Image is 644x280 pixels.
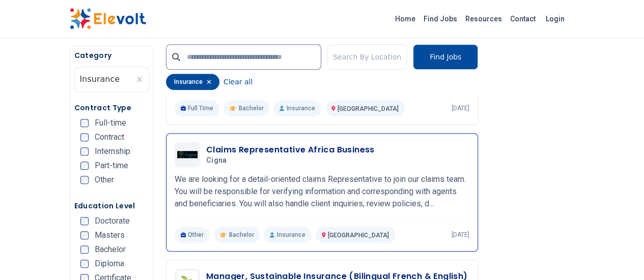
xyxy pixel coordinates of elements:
[175,100,220,116] p: Full Time
[80,176,89,184] input: Other
[95,245,126,254] span: Bachelor
[95,147,130,155] span: Internship
[95,231,125,239] span: Masters
[80,231,89,239] input: Masters
[175,173,469,210] p: We are looking for a detail-oriented claims Representative to join our claims team. You will be r...
[338,105,399,112] span: [GEOGRAPHIC_DATA]
[264,227,311,243] p: Insurance
[74,103,149,113] h5: Contract Type
[238,104,263,112] span: Bachelor
[95,217,130,225] span: Doctorate
[177,151,198,158] img: Cigna
[95,260,124,268] span: Diploma
[74,201,149,211] h5: Education Level
[80,245,89,254] input: Bachelor
[540,9,571,29] a: Login
[391,11,419,27] a: Home
[70,8,146,29] img: Elevolt
[452,104,469,112] p: [DATE]
[229,231,254,239] span: Bachelor
[419,11,461,27] a: Find Jobs
[80,119,89,127] input: Full-time
[328,232,389,239] span: [GEOGRAPHIC_DATA]
[506,11,540,27] a: Contact
[223,74,253,90] button: Clear all
[80,260,89,268] input: Diploma
[74,50,149,60] h5: Category
[206,144,375,156] h3: Claims Representative Africa Business
[273,100,321,116] p: Insurance
[593,231,644,280] iframe: Chat Widget
[95,176,114,184] span: Other
[175,142,469,243] a: CignaClaims Representative Africa BusinessCignaWe are looking for a detail-oriented claims Repres...
[166,74,219,90] div: insurance
[413,44,478,70] button: Find Jobs
[95,133,124,141] span: Contract
[80,147,89,155] input: Internship
[452,231,469,239] p: [DATE]
[80,217,89,225] input: Doctorate
[95,162,128,170] span: Part-time
[206,156,227,165] span: Cigna
[175,227,210,243] p: Other
[80,133,89,141] input: Contract
[95,119,126,127] span: Full-time
[80,162,89,170] input: Part-time
[461,11,506,27] a: Resources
